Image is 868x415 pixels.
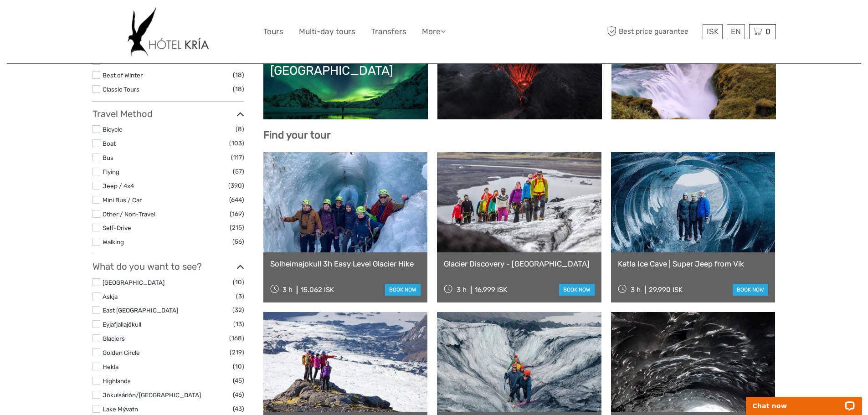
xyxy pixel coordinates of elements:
a: Highlands [103,377,131,384]
div: EN [727,24,745,39]
a: Other / Non-Travel [103,210,155,218]
span: (3) [236,291,244,302]
a: Hekla [103,363,118,370]
span: (219) [230,347,244,358]
span: (32) [232,305,244,315]
span: Best price guarantee [605,24,700,39]
div: 29.990 ISK [649,286,683,294]
span: (10) [233,277,244,287]
a: book now [385,284,421,296]
span: ISK [707,27,719,36]
span: (8) [236,124,244,134]
span: (644) [229,195,244,205]
span: 3 h [282,286,293,294]
span: (103) [229,138,244,149]
span: 3 h [457,286,467,294]
a: Tours [263,25,283,38]
a: Walking [103,238,124,246]
span: (215) [230,222,244,233]
a: Mini Bus / Car [103,196,142,204]
a: Best of Summer [103,57,149,65]
a: Golden Circle [103,349,140,356]
a: Lava and Volcanoes [444,49,595,113]
a: Jökulsárlón/[GEOGRAPHIC_DATA] [103,391,201,399]
a: [GEOGRAPHIC_DATA] [103,279,164,286]
iframe: LiveChat chat widget [740,386,868,415]
a: Northern Lights in [GEOGRAPHIC_DATA] [270,49,421,113]
a: Askja [103,293,118,300]
a: Katla Ice Cave | Super Jeep from Vik [618,259,769,268]
a: Flying [103,168,119,175]
a: Solheimajokull 3h Easy Level Glacier Hike [270,259,421,268]
span: (45) [233,375,244,386]
div: 16.999 ISK [475,286,507,294]
span: (169) [230,209,244,219]
a: Boat [103,140,116,147]
a: Transfers [371,25,406,38]
a: East [GEOGRAPHIC_DATA] [103,307,178,314]
span: 3 h [631,286,641,294]
a: Self-Drive [103,224,131,231]
h3: What do you want to see? [92,261,244,272]
a: Best of Winter [103,72,143,79]
img: 532-e91e591f-ac1d-45f7-9962-d0f146f45aa0_logo_big.jpg [128,7,208,56]
div: 15.062 ISK [301,286,334,294]
span: (390) [228,180,244,191]
span: (168) [229,333,244,343]
span: (18) [233,84,244,94]
span: 0 [764,27,772,36]
a: Jeep / 4x4 [103,182,134,190]
a: book now [559,284,595,296]
a: Classic Tours [103,86,139,93]
span: (13) [233,319,244,329]
span: (43) [233,404,244,414]
span: (57) [233,166,244,177]
span: (56) [232,236,244,247]
a: book now [733,284,768,296]
a: Glaciers [103,335,125,342]
a: Glacier Discovery - [GEOGRAPHIC_DATA] [444,259,595,268]
b: Find your tour [263,129,331,141]
span: (10) [233,361,244,372]
span: (46) [233,389,244,400]
a: Eyjafjallajökull [103,321,141,328]
a: Bicycle [103,126,123,133]
a: Bus [103,154,113,161]
h3: Travel Method [92,108,244,119]
span: (18) [233,70,244,80]
a: Lake Mývatn [103,405,138,413]
a: More [422,25,446,38]
span: (117) [231,152,244,163]
a: Golden Circle [618,49,769,113]
a: Multi-day tours [299,25,355,38]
